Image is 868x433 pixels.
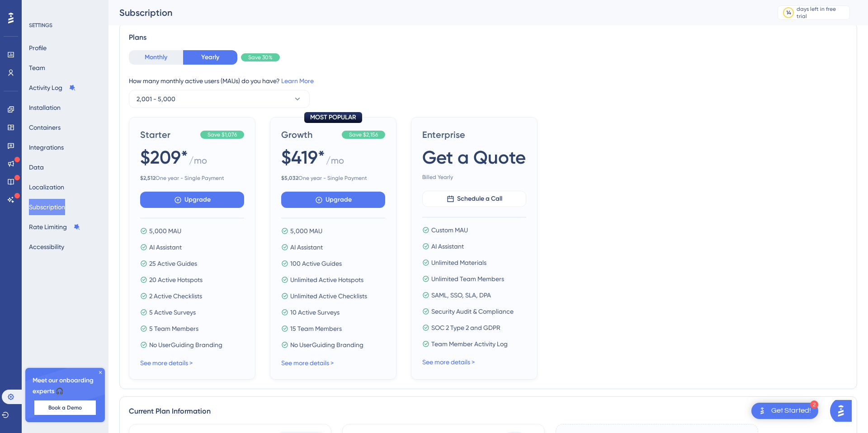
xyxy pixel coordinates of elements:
[29,159,44,175] button: Data
[290,258,342,269] span: 100 Active Guides
[29,99,61,116] button: Installation
[29,60,45,76] button: Team
[140,192,244,208] button: Upgrade
[129,32,848,43] div: Plans
[325,194,352,205] span: Upgrade
[281,192,385,208] button: Upgrade
[129,75,848,86] div: How many monthly active users (MAUs) do you have?
[137,94,175,104] span: 2,001 - 5,000
[290,323,342,334] span: 15 Team Members
[290,307,340,318] span: 10 Active Surveys
[140,128,197,141] span: Starter
[183,50,237,65] button: Yearly
[29,199,65,215] button: Subscription
[810,400,818,409] div: 2
[751,403,818,419] div: Open Get Started! checklist, remaining modules: 2
[149,323,198,334] span: 5 Team Members
[431,290,491,301] span: SAML, SSO, SLA, DPA
[431,225,468,235] span: Custom MAU
[290,242,323,253] span: AI Assistant
[786,9,791,16] div: 14
[129,90,310,108] button: 2,001 - 5,000
[129,50,183,65] button: Monthly
[349,131,378,138] span: Save $2,156
[149,226,181,236] span: 5,000 MAU
[281,77,314,85] a: Learn More
[140,359,193,367] a: See more details >
[29,119,61,136] button: Containers
[281,128,338,141] span: Growth
[140,145,188,170] span: $209*
[422,191,526,207] button: Schedule a Call
[149,291,202,301] span: 2 Active Checklists
[149,274,203,285] span: 20 Active Hotspots
[422,174,526,181] span: Billed Yearly
[29,139,64,155] button: Integrations
[29,80,76,96] button: Activity Log
[149,258,197,269] span: 25 Active Guides
[431,322,500,333] span: SOC 2 Type 2 and GDPR
[29,219,80,235] button: Rate Limiting
[33,375,98,397] span: Meet our onboarding experts 🎧
[281,174,385,182] span: One year - Single Payment
[431,339,508,349] span: Team Member Activity Log
[140,174,244,182] span: One year - Single Payment
[281,359,334,367] a: See more details >
[422,128,526,141] span: Enterprise
[431,241,464,252] span: AI Assistant
[281,145,325,170] span: $419*
[422,358,475,366] a: See more details >
[422,145,526,170] span: Get a Quote
[326,154,344,171] span: / mo
[149,339,222,350] span: No UserGuiding Branding
[771,406,811,416] div: Get Started!
[140,175,156,181] b: $ 2,512
[29,179,64,195] button: Localization
[149,242,182,253] span: AI Assistant
[290,291,367,301] span: Unlimited Active Checklists
[248,54,273,61] span: Save 30%
[29,239,64,255] button: Accessibility
[184,194,211,205] span: Upgrade
[149,307,196,318] span: 5 Active Surveys
[290,339,363,350] span: No UserGuiding Branding
[281,175,298,181] b: $ 5,032
[304,112,362,123] div: MOST POPULAR
[830,397,857,424] iframe: UserGuiding AI Assistant Launcher
[797,5,847,20] div: days left in free trial
[431,257,486,268] span: Unlimited Materials
[34,400,96,415] button: Book a Demo
[290,274,363,285] span: Unlimited Active Hotspots
[119,6,755,19] div: Subscription
[29,40,47,56] button: Profile
[48,404,82,411] span: Book a Demo
[431,273,504,284] span: Unlimited Team Members
[757,405,768,416] img: launcher-image-alternative-text
[189,154,207,171] span: / mo
[208,131,237,138] span: Save $1,076
[129,406,848,417] div: Current Plan Information
[457,193,502,204] span: Schedule a Call
[290,226,322,236] span: 5,000 MAU
[29,22,102,29] div: SETTINGS
[431,306,514,317] span: Security Audit & Compliance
